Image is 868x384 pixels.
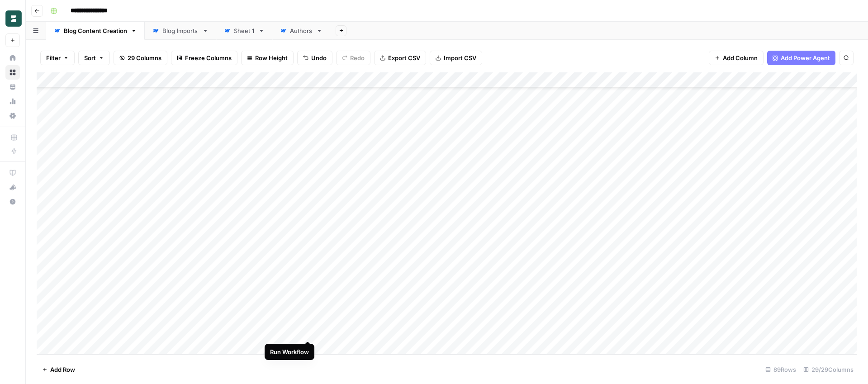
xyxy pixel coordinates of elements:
a: Settings [5,109,20,123]
button: Add Row [37,362,81,377]
button: Undo [297,51,332,65]
div: Authors [290,26,313,35]
button: Row Height [241,51,294,65]
button: Add Power Agent [767,51,835,65]
span: Add Column [723,53,758,62]
span: Undo [311,53,327,62]
button: Freeze Columns [171,51,237,65]
a: Your Data [5,80,20,94]
button: 29 Columns [114,51,167,65]
a: Blog Imports [145,22,216,40]
span: Add Row [50,365,75,374]
div: Blog Content Creation [64,26,127,35]
span: Sort [84,53,96,62]
button: Redo [336,51,370,65]
span: Import CSV [444,53,476,62]
button: Sort [78,51,110,65]
img: Borderless Logo [5,10,22,27]
a: Browse [5,65,20,80]
span: Row Height [255,53,288,62]
button: What's new? [5,180,20,194]
button: Workspace: Borderless [5,7,20,30]
span: Add Power Agent [781,53,830,62]
span: Freeze Columns [185,53,232,62]
button: Export CSV [374,51,426,65]
a: Usage [5,94,20,109]
span: Export CSV [388,53,420,62]
span: Filter [46,53,61,62]
span: 29 Columns [128,53,161,62]
button: Filter [40,51,75,65]
button: Help + Support [5,194,20,209]
div: What's new? [6,180,19,194]
div: 29/29 Columns [800,362,857,377]
a: Home [5,51,20,65]
a: Blog Content Creation [46,22,145,40]
div: Sheet 1 [234,26,255,35]
div: 89 Rows [762,362,800,377]
button: Import CSV [430,51,482,65]
a: AirOps Academy [5,166,20,180]
span: Redo [350,53,365,62]
button: Add Column [709,51,764,65]
div: Run Workflow [270,347,309,356]
div: Blog Imports [162,26,199,35]
a: Authors [272,22,330,40]
a: Sheet 1 [216,22,272,40]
